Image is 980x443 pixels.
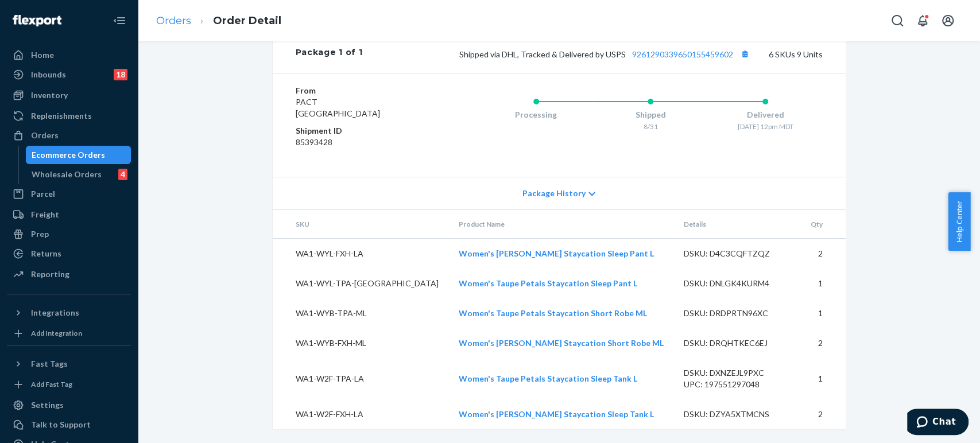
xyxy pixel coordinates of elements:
[31,399,64,411] div: Settings
[458,308,646,318] a: Women's Taupe Petals Staycation Short Robe ML
[7,265,131,283] a: Reporting
[31,269,69,280] div: Reporting
[7,244,131,263] a: Returns
[458,278,637,288] a: Women's Taupe Petals Staycation Sleep Pant L
[684,278,792,289] div: DSKU: DNLGK4KURM4
[479,109,594,121] div: Processing
[708,109,823,121] div: Delivered
[273,210,450,239] th: SKU
[31,110,92,122] div: Replenishments
[296,125,433,137] dt: Shipment ID
[31,248,61,259] div: Returns
[801,269,846,298] td: 1
[684,248,792,259] div: DSKU: D4C3CQFTZQZ
[458,374,637,383] a: Women's Taupe Petals Staycation Sleep Tank L
[296,46,363,61] div: Package 1 of 1
[801,298,846,328] td: 1
[801,328,846,358] td: 2
[7,46,131,64] a: Home
[948,192,970,251] button: Help Center
[273,239,450,269] td: WA1-WYL-FXH-LA
[7,225,131,243] a: Prep
[156,14,191,27] a: Orders
[296,97,380,118] span: PACT [GEOGRAPHIC_DATA]
[7,304,131,322] button: Integrations
[801,239,846,269] td: 2
[31,90,68,101] div: Inventory
[708,122,823,131] div: [DATE] 12pm MDT
[31,209,59,220] div: Freight
[522,188,586,199] span: Package History
[7,415,131,434] button: Talk to Support
[7,107,131,125] a: Replenishments
[114,69,127,80] div: 18
[32,149,105,161] div: Ecommerce Orders
[26,146,131,164] a: Ecommerce Orders
[7,205,131,224] a: Freight
[362,46,822,61] div: 6 SKUs 9 Units
[801,358,846,399] td: 1
[684,379,792,390] div: UPC: 197551297048
[213,14,281,27] a: Order Detail
[296,137,433,148] dd: 85393428
[31,328,82,338] div: Add Integration
[593,122,708,131] div: 8/31
[26,165,131,184] a: Wholesale Orders4
[273,358,450,399] td: WA1-W2F-TPA-LA
[7,86,131,104] a: Inventory
[911,9,934,32] button: Open notifications
[936,9,959,32] button: Open account menu
[31,419,91,430] div: Talk to Support
[273,399,450,429] td: WA1-W2F-FXH-LA
[632,49,733,59] a: 9261290339650155459602
[31,130,59,141] div: Orders
[32,169,102,180] div: Wholesale Orders
[273,328,450,358] td: WA1-WYB-FXH-ML
[684,337,792,349] div: DSKU: DRQHTKEC6EJ
[273,269,450,298] td: WA1-WYL-TPA-[GEOGRAPHIC_DATA]
[886,9,909,32] button: Open Search Box
[147,4,290,38] ol: breadcrumbs
[13,15,61,26] img: Flexport logo
[7,185,131,203] a: Parcel
[31,358,68,370] div: Fast Tags
[684,409,792,420] div: DSKU: DZYA5XTMCNS
[31,49,54,61] div: Home
[7,378,131,391] a: Add Fast Tag
[449,210,675,239] th: Product Name
[31,379,72,389] div: Add Fast Tag
[593,109,708,121] div: Shipped
[458,409,653,419] a: Women's [PERSON_NAME] Staycation Sleep Tank L
[675,210,801,239] th: Details
[7,126,131,145] a: Orders
[801,210,846,239] th: Qty
[907,409,969,437] iframe: Opens a widget where you can chat to one of our agents
[7,396,131,414] a: Settings
[801,399,846,429] td: 2
[684,367,792,379] div: DSKU: DXNZEJL9PXC
[118,169,127,180] div: 4
[31,307,79,318] div: Integrations
[684,308,792,319] div: DSKU: DRDPRTN96XC
[458,338,663,348] a: Women's [PERSON_NAME] Staycation Short Robe ML
[458,248,653,258] a: Women's [PERSON_NAME] Staycation Sleep Pant L
[7,327,131,340] a: Add Integration
[459,49,753,59] span: Shipped via DHL, Tracked & Delivered by USPS
[296,85,433,96] dt: From
[738,46,753,61] button: Copy tracking number
[31,69,66,80] div: Inbounds
[7,65,131,84] a: Inbounds18
[108,9,131,32] button: Close Navigation
[31,188,55,200] div: Parcel
[7,355,131,373] button: Fast Tags
[31,228,49,240] div: Prep
[273,298,450,328] td: WA1-WYB-TPA-ML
